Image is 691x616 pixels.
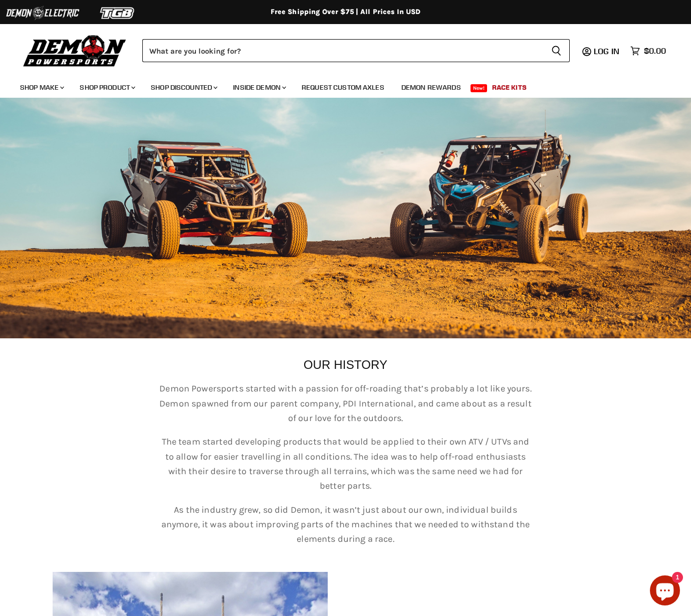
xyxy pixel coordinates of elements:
[142,39,543,62] input: Search
[13,77,70,98] a: Shop Make
[471,84,488,92] span: New!
[80,4,155,23] img: TGB Logo 2
[485,77,534,98] a: Race Kits
[143,77,223,98] a: Shop Discounted
[158,435,534,493] p: The team started developing products that would be applied to their own ATV / UTVs and to allow f...
[13,73,663,98] ul: Main menu
[142,39,570,62] form: Product
[5,4,80,23] img: Demon Electric Logo 2
[72,77,141,98] a: Shop Product
[158,503,534,547] p: As the industry grew, so did Demon, it wasn’t just about our own, individual builds anymore, it w...
[589,47,625,56] a: Log in
[294,77,392,98] a: Request Custom Axles
[647,575,683,608] inbox-online-store-chat: Shopify online store chat
[543,39,570,62] button: Search
[53,358,639,371] p: OUR HISTORY
[158,381,534,426] p: Demon Powersports started with a passion for off-roading that’s probably a lot like yours. Demon ...
[394,77,469,98] a: Demon Rewards
[625,44,671,58] a: $0.00
[594,46,619,56] span: Log in
[225,77,292,98] a: Inside Demon
[20,33,130,68] img: Demon Powersports
[644,46,666,56] span: $0.00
